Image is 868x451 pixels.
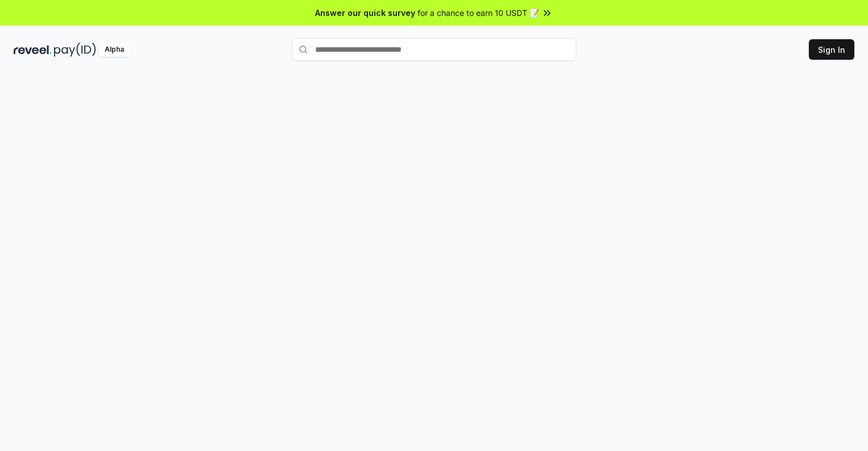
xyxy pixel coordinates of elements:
[315,7,415,19] span: Answer our quick survey
[418,7,539,19] span: for a chance to earn 10 USDT 📝
[54,43,96,57] img: pay_id
[14,43,52,57] img: reveel_dark
[809,39,854,60] button: Sign In
[98,43,130,57] div: Alpha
